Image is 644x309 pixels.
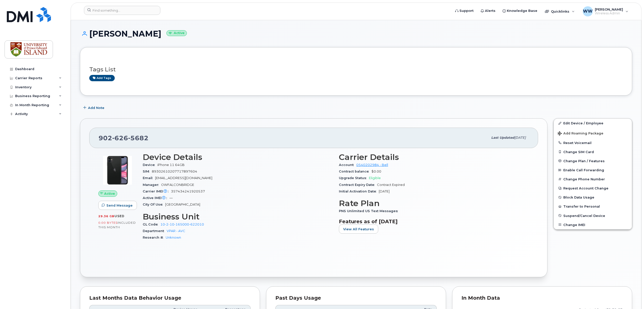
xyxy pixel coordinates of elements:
a: 0540202984 - Bell [356,163,388,167]
small: Active [166,30,187,36]
span: Suspend/Cancel Device [563,214,605,217]
img: iPhone_11.jpg [102,155,133,185]
span: Contract Expired [377,183,405,187]
span: Active [104,191,115,196]
span: 357434241920537 [171,189,205,193]
span: Change Plan / Features [563,159,605,163]
button: Block Data Usage [554,193,632,202]
button: Change IMEI [554,220,632,229]
span: Initial Activation Date [339,189,379,193]
button: Reset Voicemail [554,138,632,147]
span: City Of Use [143,203,165,206]
span: Department [143,229,167,233]
span: [DATE] [379,189,390,193]
span: PNS Unlimited US Text Messages [339,209,400,213]
span: $0.00 [371,170,381,173]
button: Change Plan / Features [554,156,632,165]
span: Add Note [88,105,104,110]
span: — [169,196,173,200]
span: Last updated [491,136,514,139]
div: In Month Data [461,296,623,301]
h3: Device Details [143,153,333,162]
span: [GEOGRAPHIC_DATA] [165,203,200,206]
button: Add Roaming Package [554,128,632,138]
span: [EMAIL_ADDRESS][DOMAIN_NAME] [155,176,212,180]
h3: Tags List [89,66,623,73]
span: Contract Expiry Date [339,183,377,187]
span: iPhone 11 64GB [157,163,185,167]
a: 10-2-10-165000-622010 [160,222,204,226]
span: 626 [112,134,128,142]
span: 5682 [128,134,149,142]
span: GL Code [143,222,160,226]
button: View All Features [339,224,378,234]
div: Past Days Usage [275,296,437,301]
span: Add Roaming Package [558,131,603,136]
span: View All Features [343,227,374,232]
span: Eligible [369,176,381,180]
span: 29.36 GB [98,214,114,218]
button: Transfer to Personal [554,202,632,211]
h3: Carrier Details [339,153,529,162]
div: Last Months Data Behavior Usage [89,296,251,301]
button: Request Account Change [554,184,632,193]
a: Add tags [89,75,115,81]
span: Research # [143,236,166,239]
a: VPAR - AVC [167,229,185,233]
span: Manager [143,183,161,187]
h3: Rate Plan [339,199,529,208]
span: included this month [98,221,136,229]
a: Unknown [166,236,181,239]
span: 902 [99,134,149,142]
button: Send Message [98,201,137,210]
button: Suspend/Cancel Device [554,211,632,220]
h3: Features as of [DATE] [339,218,529,224]
span: Upgrade Status [339,176,369,180]
span: SIM [143,170,152,173]
span: Carrier IMEI [143,189,171,193]
span: used [114,214,125,218]
span: 89302610207717897604 [152,170,197,173]
button: Change SIM Card [554,147,632,156]
span: [DATE] [514,136,526,139]
span: Email [143,176,155,180]
h3: Business Unit [143,212,333,221]
h1: [PERSON_NAME] [80,29,632,38]
span: Active IMEI [143,196,169,200]
span: Send Message [106,203,133,208]
span: OWFALCONBRIDGE [161,183,194,187]
button: Enable Call Forwarding [554,165,632,175]
button: Add Note [80,103,109,112]
span: 0.00 Bytes [98,221,118,224]
button: Change Phone Number [554,175,632,184]
span: Contract balance [339,170,371,173]
span: Device [143,163,157,167]
a: Edit Device / Employee [554,119,632,128]
span: Enable Call Forwarding [563,168,604,172]
span: Account [339,163,356,167]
